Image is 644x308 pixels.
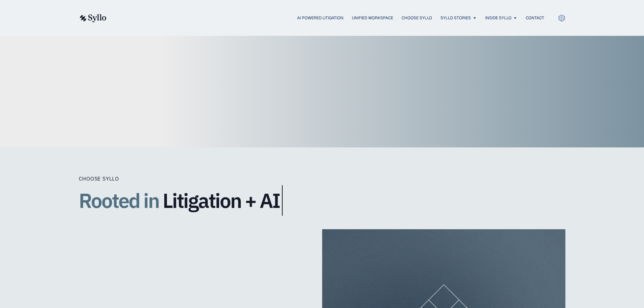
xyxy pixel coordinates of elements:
a: Unified Workspace [352,15,393,21]
a: Contact [526,15,544,21]
img: syllo [79,14,106,22]
a: Syllo Stories [440,15,471,21]
span: Litigation + AI [163,189,280,212]
a: Choose Syllo [402,15,432,21]
a: AI Powered Litigation [297,15,343,21]
nav: Menu [120,15,544,21]
div: Menu Toggle [120,15,544,21]
div: Choose Syllo [79,174,349,183]
a: Inside Syllo [485,15,511,21]
span: Rooted in [79,185,159,216]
